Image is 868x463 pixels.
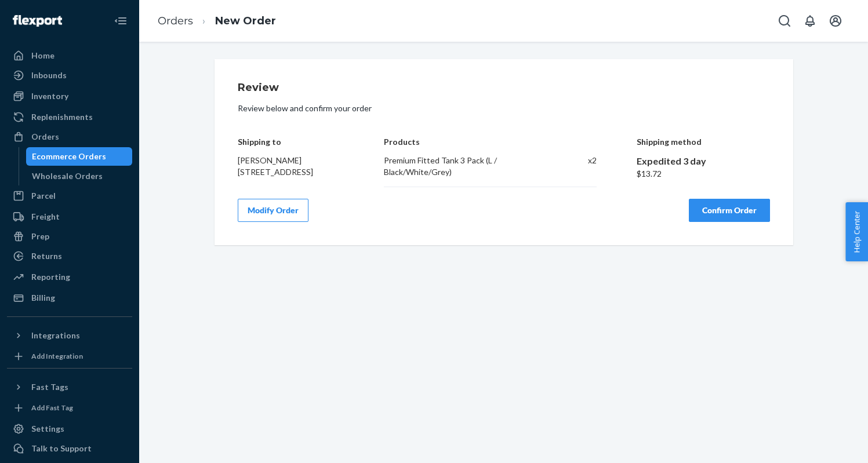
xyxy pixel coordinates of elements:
[31,271,70,283] div: Reporting
[31,403,73,413] div: Add Fast Tag
[563,155,597,178] div: x 2
[13,15,62,27] img: Flexport logo
[7,187,132,205] a: Parcel
[7,289,132,307] a: Billing
[31,50,55,61] div: Home
[31,131,59,143] div: Orders
[238,103,770,114] p: Review below and confirm your order
[31,70,67,81] div: Inbounds
[32,170,103,182] div: Wholesale Orders
[7,401,132,415] a: Add Fast Tag
[7,108,132,126] a: Replenishments
[7,207,132,226] a: Freight
[7,349,132,363] a: Add Integration
[31,231,49,242] div: Prep
[31,250,62,262] div: Returns
[31,211,60,223] div: Freight
[32,151,106,162] div: Ecommerce Orders
[845,202,868,261] button: Help Center
[238,82,770,94] h1: Review
[7,247,132,265] a: Returns
[7,420,132,438] a: Settings
[7,127,132,146] a: Orders
[798,9,822,32] button: Open notifications
[637,137,770,146] h4: Shipping method
[238,199,308,222] button: Modify Order
[31,111,93,123] div: Replenishments
[384,155,551,178] div: Premium Fitted Tank 3 Pack (L / Black/White/Grey)
[7,268,132,286] a: Reporting
[824,9,847,32] button: Open account menu
[7,46,132,65] a: Home
[31,330,80,341] div: Integrations
[238,137,344,146] h4: Shipping to
[158,14,193,27] a: Orders
[238,155,313,177] span: [PERSON_NAME] [STREET_ADDRESS]
[148,4,285,38] ol: breadcrumbs
[26,147,133,166] a: Ecommerce Orders
[689,199,770,222] button: Confirm Order
[109,9,132,32] button: Close Navigation
[31,443,92,454] div: Talk to Support
[637,168,770,180] div: $13.72
[637,155,770,168] div: Expedited 3 day
[31,292,55,304] div: Billing
[7,439,132,458] a: Talk to Support
[773,9,796,32] button: Open Search Box
[31,90,68,102] div: Inventory
[31,423,64,435] div: Settings
[31,351,83,361] div: Add Integration
[7,326,132,345] button: Integrations
[31,190,56,202] div: Parcel
[7,66,132,85] a: Inbounds
[31,381,68,393] div: Fast Tags
[384,137,597,146] h4: Products
[7,87,132,105] a: Inventory
[26,167,133,185] a: Wholesale Orders
[7,378,132,396] button: Fast Tags
[215,14,276,27] a: New Order
[7,227,132,246] a: Prep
